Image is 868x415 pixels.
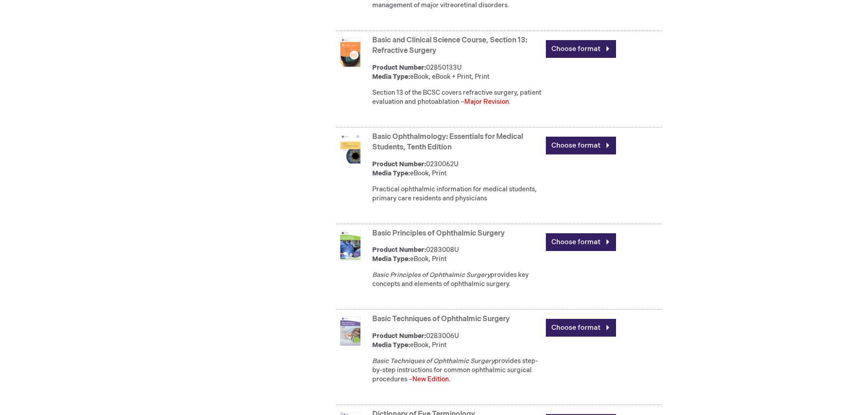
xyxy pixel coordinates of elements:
em: Basic Principles of Ophthalmic Surgery [372,271,490,279]
a: Choose format [546,137,616,154]
strong: Product Number: [372,246,426,254]
font: Major Revision [464,98,509,106]
strong: Media Type: [372,73,410,81]
strong: Media Type: [372,255,410,263]
a: Choose format [546,40,616,58]
a: Choose format [546,233,616,251]
img: Basic Techniques of Ophthalmic Surgery [336,317,365,346]
img: Basic Principles of Ophthalmic Surgery [336,231,365,260]
a: Basic Ophthalmology: Essentials for Medical Students, Tenth Edition [372,133,523,152]
div: Section 13 of the BCSC covers refractive surgery, patient evaluation and photoablation – . [372,88,541,107]
a: Choose format [546,319,616,337]
div: provides step-by-step instructions for common ophthalmic surgical procedures – . [372,357,541,384]
p: provides key concepts and elements of ophthalmic surgery. [372,271,541,289]
strong: Product Number: [372,160,426,168]
div: 0283006U eBook, Print [372,332,541,350]
a: Basic Principles of Ophthalmic Surgery [372,229,505,238]
div: 02850133U eBook, eBook + Print, Print [372,63,541,82]
img: Basic Ophthalmology: Essentials for Medical Students, Tenth Edition [336,134,365,164]
em: Basic Techniques of Ophthalmic Surgery [372,357,494,365]
strong: Product Number: [372,332,426,340]
strong: Product Number: [372,64,426,72]
div: 0283008U eBook, Print [372,246,541,264]
img: Basic and Clinical Science Course, Section 13: Refractive Surgery [336,38,365,67]
font: New Edition [412,375,449,383]
div: 0230062U eBook, Print [372,160,541,178]
div: Practical ophthalmic information for medical students, primary care residents and physicians [372,185,541,203]
a: Basic Techniques of Ophthalmic Surgery [372,315,510,323]
a: Basic and Clinical Science Course, Section 13: Refractive Surgery [372,36,527,55]
strong: Media Type: [372,341,410,349]
strong: Media Type: [372,169,410,177]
